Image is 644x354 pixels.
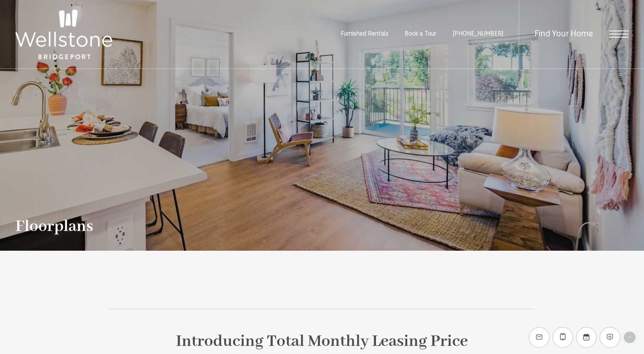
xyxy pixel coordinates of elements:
[535,30,593,39] a: Find Your Home
[15,10,112,59] img: Wellstone
[453,31,503,37] a: Call Us at (253) 642-8681
[341,31,388,37] a: Furnished Rentals
[453,31,503,37] span: [PHONE_NUMBER]
[15,218,93,235] h1: Floorplans
[405,31,436,37] a: Book a Tour
[609,31,629,38] button: Open Menu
